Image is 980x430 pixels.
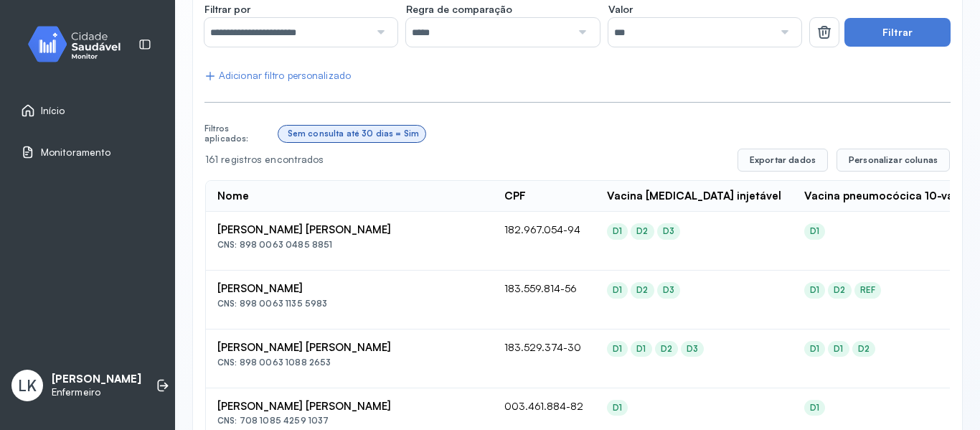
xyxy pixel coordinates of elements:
[15,23,144,65] img: monitor.svg
[217,223,481,237] div: [PERSON_NAME] [PERSON_NAME]
[41,146,110,159] span: Monitoramento
[663,226,674,236] div: D3
[18,376,37,395] span: LK
[607,190,781,203] div: Vacina [MEDICAL_DATA] injetável
[493,212,595,271] td: 182.967.054-94
[613,226,622,236] div: D1
[217,240,481,250] div: CNS: 898 0063 0485 8851
[217,416,481,426] div: CNS: 708 1085 4259 1037
[41,105,65,117] span: Início
[810,344,819,354] div: D1
[608,3,633,16] span: Valor
[834,344,843,354] div: D1
[205,154,726,166] div: 161 registros encontrados
[288,128,420,139] div: Sem consulta até 30 dias = Sim
[21,103,154,118] a: Início
[493,329,595,388] td: 183.529.374-30
[21,145,154,159] a: Monitoramento
[849,154,938,166] span: Personalizar colunas
[217,282,481,296] div: [PERSON_NAME]
[804,190,980,203] div: Vacina pneumocócica 10-valente
[636,285,648,295] div: D2
[204,3,250,16] span: Filtrar por
[837,149,950,172] button: Personalizar colunas
[52,373,141,386] p: [PERSON_NAME]
[810,226,819,236] div: D1
[661,344,672,354] div: D2
[613,344,622,354] div: D1
[636,226,648,236] div: D2
[810,285,819,295] div: D1
[613,285,622,295] div: D1
[687,344,698,354] div: D3
[204,123,273,144] div: Filtros aplicados:
[204,70,351,82] div: Adicionar filtro personalizado
[504,190,526,203] div: CPF
[52,386,141,398] p: Enfermeiro
[663,285,674,295] div: D3
[217,341,481,355] div: [PERSON_NAME] [PERSON_NAME]
[217,299,481,309] div: CNS: 898 0063 1135 5983
[217,400,481,413] div: [PERSON_NAME] [PERSON_NAME]
[834,285,845,295] div: D2
[810,403,819,413] div: D1
[860,285,875,295] div: REF
[613,403,622,413] div: D1
[738,149,828,172] button: Exportar dados
[858,344,870,354] div: D2
[406,3,512,16] span: Regra de comparação
[636,344,646,354] div: D1
[844,18,951,47] button: Filtrar
[493,271,595,329] td: 183.559.814-56
[217,357,481,368] div: CNS: 898 0063 1088 2653
[217,190,249,203] div: Nome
